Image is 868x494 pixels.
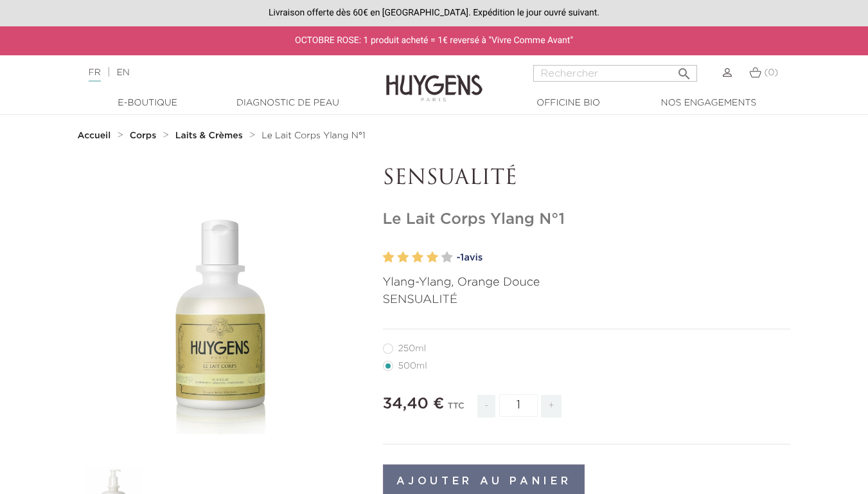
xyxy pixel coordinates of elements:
[175,131,243,140] strong: Laits & Crèmes
[89,68,101,82] a: FR
[82,65,352,80] div: |
[224,96,352,110] a: Diagnostic de peau
[673,61,696,78] button: 
[84,96,212,110] a: E-Boutique
[477,395,495,417] span: -
[499,394,538,417] input: Quantité
[383,210,791,229] h1: Le Lait Corps Ylang N°1
[383,361,443,371] label: 500ml
[130,131,157,140] strong: Corps
[441,248,453,267] label: 5
[383,274,791,291] p: Ylang-Ylang, Orange Douce
[78,131,111,140] strong: Accueil
[412,248,423,267] label: 3
[448,392,465,427] div: TTC
[397,248,409,267] label: 2
[644,96,773,110] a: Nos engagements
[175,131,246,141] a: Laits & Crèmes
[533,65,697,82] input: Rechercher
[427,248,438,267] label: 4
[383,291,791,309] p: SENSUALITÉ
[460,253,464,262] span: 1
[78,131,114,141] a: Accueil
[261,131,366,140] span: Le Lait Corps Ylang N°1
[386,54,483,104] img: Huygens
[116,68,129,77] a: EN
[677,62,692,78] i: 
[261,131,366,141] a: Le Lait Corps Ylang N°1
[383,248,394,267] label: 1
[504,96,633,110] a: Officine Bio
[383,396,445,412] span: 34,40 €
[764,68,778,77] span: (0)
[541,395,562,417] span: +
[457,248,791,268] a: -1avis
[383,343,441,354] label: 250ml
[130,131,159,141] a: Corps
[383,167,791,191] p: SENSUALITÉ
